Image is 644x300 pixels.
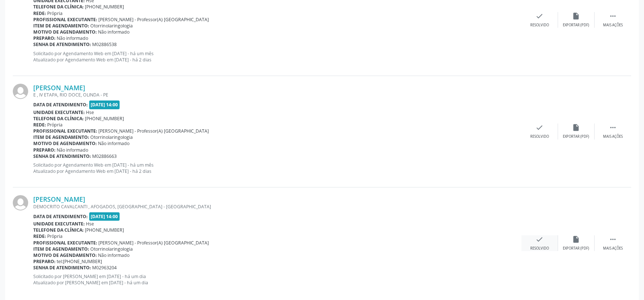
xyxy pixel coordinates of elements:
span: [DATE] 14:00 [89,100,120,109]
b: Telefone da clínica: [33,227,84,233]
span: [PERSON_NAME] - Professor(A) [GEOGRAPHIC_DATA] [99,240,209,246]
b: Senha de atendimento: [33,153,91,159]
b: Item de agendamento: [33,246,89,252]
span: M02963204 [93,265,117,271]
div: Resolvido [530,246,549,251]
span: Hse [86,221,94,227]
b: Data de atendimento: [33,213,88,220]
b: Item de agendamento: [33,134,89,140]
b: Rede: [33,10,46,16]
a: [PERSON_NAME] [33,84,85,92]
span: Otorrinolaringologia [91,246,133,252]
b: Motivo de agendamento: [33,252,97,258]
span: Hse [86,109,94,115]
p: Solicitado por [PERSON_NAME] em [DATE] - há um dia Atualizado por [PERSON_NAME] em [DATE] - há um... [33,273,521,286]
span: Otorrinolaringologia [91,134,133,140]
b: Telefone da clínica: [33,4,84,10]
b: Profissional executante: [33,16,97,23]
p: Solicitado por Agendamento Web em [DATE] - há um mês Atualizado por Agendamento Web em [DATE] - h... [33,50,521,63]
i:  [609,124,617,132]
b: Preparo: [33,258,56,265]
span: M02886538 [93,41,117,48]
b: Senha de atendimento: [33,41,91,48]
span: [PHONE_NUMBER] [85,227,124,233]
span: [PHONE_NUMBER] [85,4,124,10]
b: Motivo de agendamento: [33,140,97,147]
b: Telefone da clínica: [33,115,84,122]
span: Não informado [98,140,130,147]
i: insert_drive_file [572,124,580,132]
b: Preparo: [33,147,56,153]
span: Não informado [57,35,88,41]
div: Exportar (PDF) [563,246,590,251]
i:  [609,12,617,20]
i: check [536,124,544,132]
b: Senha de atendimento: [33,265,91,271]
i:  [609,235,617,243]
span: M02886663 [93,153,117,159]
b: Motivo de agendamento: [33,29,97,35]
span: [PERSON_NAME] - Professor(A) [GEOGRAPHIC_DATA] [99,16,209,23]
a: [PERSON_NAME] [33,195,85,203]
div: Exportar (PDF) [563,134,590,139]
span: Própria [48,10,63,16]
b: Unidade executante: [33,109,85,115]
div: Mais ações [603,134,623,139]
b: Rede: [33,233,46,239]
span: Própria [48,233,63,239]
div: Resolvido [530,134,549,139]
i: insert_drive_file [572,12,580,20]
div: Resolvido [530,23,549,28]
div: Exportar (PDF) [563,23,590,28]
b: Preparo: [33,35,56,41]
i: check [536,235,544,243]
span: tel:[PHONE_NUMBER] [57,258,102,265]
img: img [13,84,28,99]
span: Não informado [57,147,88,153]
b: Profissional executante: [33,240,97,246]
b: Rede: [33,122,46,128]
i: check [536,12,544,20]
p: Solicitado por Agendamento Web em [DATE] - há um mês Atualizado por Agendamento Web em [DATE] - h... [33,162,521,174]
span: Não informado [98,29,130,35]
span: [PERSON_NAME] - Professor(A) [GEOGRAPHIC_DATA] [99,128,209,134]
span: [DATE] 14:00 [89,212,120,221]
i: insert_drive_file [572,235,580,243]
b: Item de agendamento: [33,23,89,29]
b: Profissional executante: [33,128,97,134]
img: img [13,195,28,210]
b: Data de atendimento: [33,102,88,108]
span: Não informado [98,252,130,258]
span: Otorrinolaringologia [91,23,133,29]
span: [PHONE_NUMBER] [85,115,124,122]
div: Mais ações [603,23,623,28]
div: E , IV ETAPA, RIO DOCE, OLINDA - PE [33,92,521,98]
div: Mais ações [603,246,623,251]
div: DEMOCRITO CAVALCANTI , AFOGADOS, [GEOGRAPHIC_DATA] - [GEOGRAPHIC_DATA] [33,204,521,210]
span: Própria [48,122,63,128]
b: Unidade executante: [33,221,85,227]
